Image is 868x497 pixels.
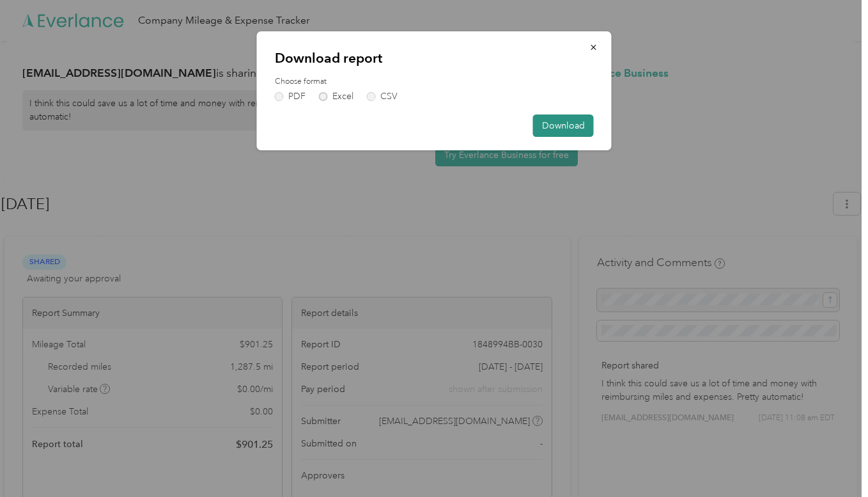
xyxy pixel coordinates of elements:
label: Excel [319,92,353,101]
label: PDF [275,92,306,101]
button: Download [533,114,594,137]
p: Download report [275,49,594,67]
label: Choose format [275,76,594,88]
label: CSV [367,92,398,101]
